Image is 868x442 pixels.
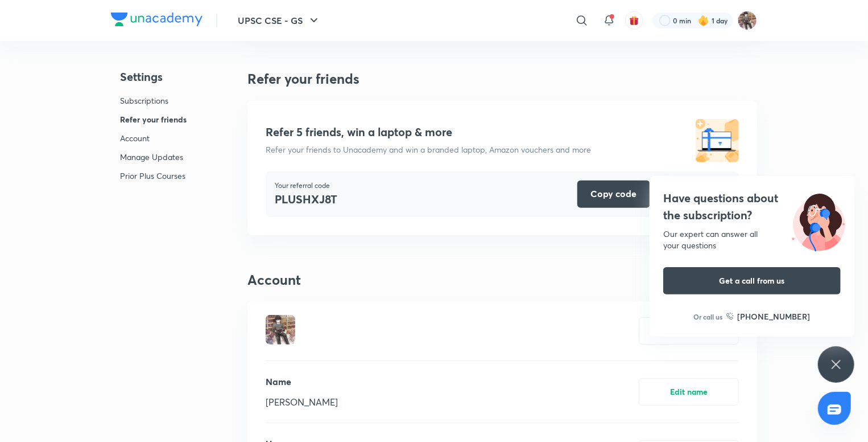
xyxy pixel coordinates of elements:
p: Your referral code [275,181,337,191]
p: Refer your friends [120,113,187,125]
h4: Have questions about the subscription? [663,190,841,224]
p: Prior Plus Courses [120,170,187,182]
button: Copy code [577,181,650,208]
h4: Refer 5 friends, win a laptop & more [266,125,452,139]
div: Our expert can answer all your questions [663,228,841,251]
h4: Settings [120,68,187,85]
img: referral [696,119,739,162]
img: ttu_illustration_new.svg [783,190,854,251]
h6: [PHONE_NUMBER] [738,310,811,322]
img: Company Logo [111,13,202,26]
h4: PLUSHXJ8T [275,191,337,208]
h3: Account [247,272,757,288]
p: Account [120,132,187,144]
button: Edit name [639,378,739,406]
button: Get a call from us [663,267,841,294]
button: UPSC CSE - GS [231,9,328,32]
a: Company Logo [111,13,202,29]
a: [PHONE_NUMBER] [726,310,811,322]
p: Manage Updates [120,151,187,163]
img: avatar [629,15,639,26]
img: Avatar [266,315,295,345]
button: Edit profile image [639,317,739,345]
p: Subscriptions [120,95,187,107]
img: SRINATH MODINI [738,11,757,30]
p: Refer your friends to Unacademy and win a branded laptop, Amazon vouchers and more [266,144,591,155]
p: [PERSON_NAME] [266,395,338,409]
p: Name [266,375,338,388]
img: streak [698,15,709,26]
button: avatar [625,11,643,30]
p: Or call us [694,312,723,322]
h3: Refer your friends [247,71,757,87]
